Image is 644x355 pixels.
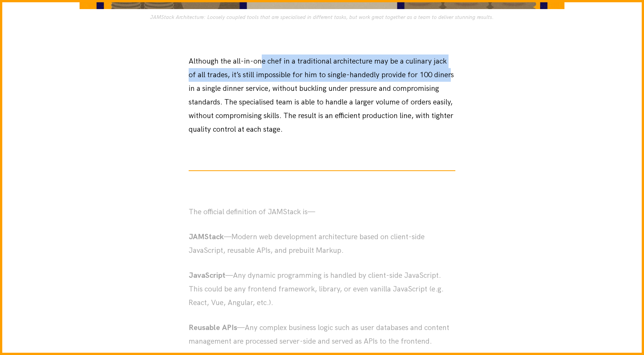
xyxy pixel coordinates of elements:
p: Although the all-in-one chef in a traditional architecture may be a culinary jack of all trades, ... [189,54,455,136]
strong: JAMStack [189,232,224,241]
p: —Modern web development architecture based on client-side JavaScript, reusable APIs, and prebuilt... [189,230,455,257]
p: —Any dynamic programming is handled by client-side JavaScript. This could be any frontend framewo... [189,269,455,310]
strong: Reusable APIs [189,323,237,332]
p: The official definition of JAMStack is— [189,205,455,219]
p: —Any complex business logic such as user databases and content management are processed server-si... [189,321,455,348]
strong: JavaScript [189,271,225,280]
